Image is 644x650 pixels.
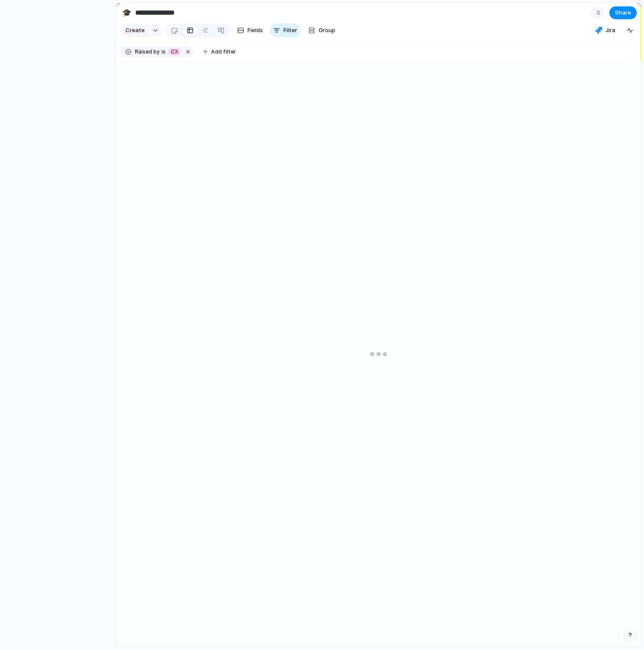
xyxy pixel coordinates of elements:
span: Fields [247,26,263,35]
button: Jira [592,24,619,37]
button: Fields [234,24,266,37]
button: 🎓 [120,6,134,20]
span: Raised by [135,48,160,56]
button: Add filter [198,46,241,58]
span: is [161,48,166,56]
span: CX [171,48,178,56]
span: Jira [605,26,615,35]
span: Share [615,9,631,17]
span: Group [319,26,335,35]
button: Create [120,24,149,37]
button: CX [167,47,182,57]
button: Share [609,6,637,19]
span: Create [125,26,145,35]
button: Group [304,24,340,37]
span: Add filter [211,48,236,56]
div: 🎓 [122,7,131,18]
span: Filter [283,26,297,35]
span: 3 [596,9,602,17]
button: is [160,47,167,57]
button: Filter [270,24,301,37]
